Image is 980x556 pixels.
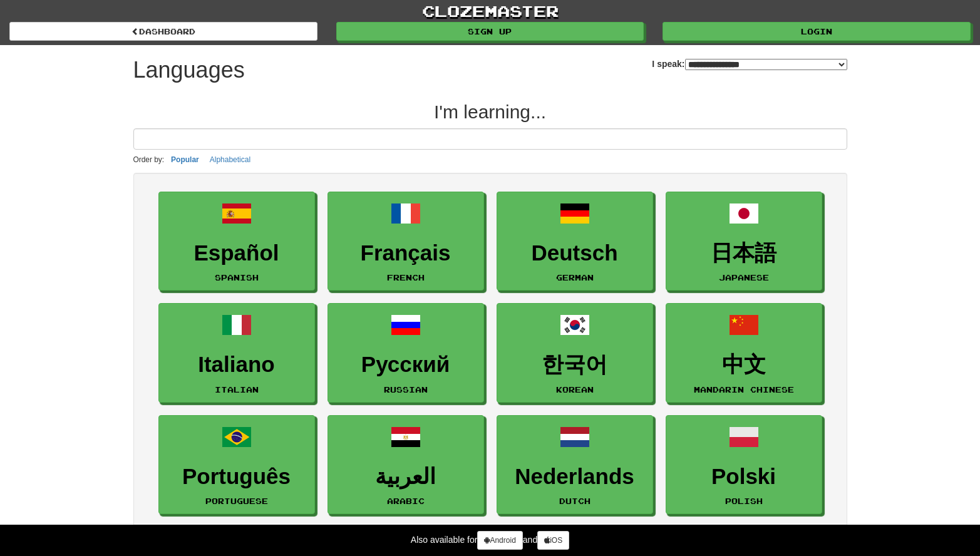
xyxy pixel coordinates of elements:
small: Spanish [215,273,259,282]
a: ItalianoItalian [158,303,315,403]
h3: Italiano [165,353,308,377]
a: Login [663,22,971,41]
small: French [387,273,425,282]
small: Arabic [387,497,425,505]
h3: 한국어 [503,353,646,377]
small: Order by: [133,155,165,164]
small: Mandarin Chinese [694,385,794,394]
button: Alphabetical [206,153,254,167]
h3: Polski [673,465,815,489]
a: EspañolSpanish [158,192,315,291]
a: Sign up [336,22,644,41]
small: Dutch [559,497,591,505]
a: РусскийRussian [328,303,484,403]
small: Portuguese [205,497,268,505]
select: I speak: [685,59,847,70]
a: Android [477,531,522,550]
a: 한국어Korean [497,303,653,403]
h1: Languages [133,58,245,83]
a: PortuguêsPortuguese [158,415,315,515]
h2: I'm learning... [133,101,847,122]
h3: العربية [334,465,477,489]
small: Korean [556,385,594,394]
h3: Deutsch [503,241,646,265]
a: PolskiPolish [666,415,822,515]
h3: 中文 [673,353,815,377]
a: DeutschGerman [497,192,653,291]
small: Polish [725,497,763,505]
small: Italian [215,385,259,394]
a: 日本語Japanese [666,192,822,291]
h3: Español [165,241,308,265]
small: Russian [384,385,428,394]
a: FrançaisFrench [328,192,484,291]
button: Popular [167,153,203,167]
h3: Português [165,465,308,489]
h3: Nederlands [503,465,646,489]
a: iOS [537,531,569,550]
a: العربيةArabic [328,415,484,515]
a: dashboard [9,22,317,41]
small: Japanese [719,273,769,282]
h3: Русский [334,353,477,377]
a: NederlandsDutch [497,415,653,515]
h3: 日本語 [673,241,815,265]
a: 中文Mandarin Chinese [666,303,822,403]
h3: Français [334,241,477,265]
label: I speak: [652,58,847,70]
small: German [556,273,594,282]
